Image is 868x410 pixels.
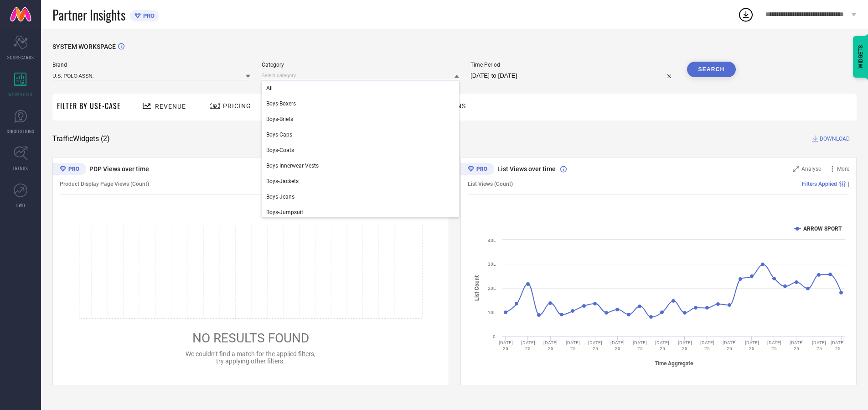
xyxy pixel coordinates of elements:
span: Partner Insights [52,5,125,24]
span: PRO [141,12,155,19]
text: [DATE] 25 [700,340,714,351]
span: PDP Views over time [89,165,149,173]
span: SUGGESTIONS [7,128,35,135]
div: Boys-Jumpsuit [262,205,460,220]
span: Analyse [801,166,821,172]
text: [DATE] 25 [588,340,602,351]
text: [DATE] 25 [498,340,512,351]
span: Filters Applied [802,181,837,187]
text: 30L [488,262,496,267]
text: ARROW SPORT [803,226,842,232]
text: [DATE] 25 [633,340,647,351]
tspan: Time Aggregate [654,360,693,367]
span: Boys-Boxers [266,100,296,107]
span: More [837,166,849,172]
text: 20L [488,286,496,291]
text: [DATE] 25 [677,340,692,351]
span: Traffic Widgets ( 2 ) [52,134,110,143]
div: All [262,80,460,96]
svg: Zoom [793,166,799,172]
div: Premium [460,163,494,177]
span: FWD [16,202,25,209]
span: Boys-Coats [266,147,294,153]
input: Select category [262,71,460,80]
text: [DATE] 25 [831,340,845,351]
div: Boys-Coats [262,142,460,158]
span: Time Period [470,62,676,68]
text: [DATE] 25 [789,340,803,351]
span: Brand [52,62,250,68]
span: Boys-Caps [266,131,292,138]
div: Boys-Caps [262,127,460,142]
div: Open download list [738,6,754,23]
span: SCORECARDS [7,54,34,61]
text: [DATE] 25 [655,340,669,351]
text: 10L [488,310,496,315]
span: Pricing [223,102,251,110]
span: Boys-Jumpsuit [266,209,303,216]
span: We couldn’t find a match for the applied filters, try applying other filters. [186,350,315,365]
div: Boys-Innerwear Vests [262,158,460,173]
text: [DATE] 25 [812,340,826,351]
span: NO RESULTS FOUND [192,331,309,346]
div: Boys-Jackets [262,173,460,189]
text: [DATE] 25 [610,340,625,351]
span: Boys-Innerwear Vests [266,163,319,169]
div: Boys-Boxers [262,96,460,111]
span: | [848,181,849,187]
text: [DATE] 25 [543,340,558,351]
span: Boys-Briefs [266,116,293,122]
span: SYSTEM WORKSPACE [52,43,116,50]
button: Search [687,62,736,77]
div: Premium [52,163,86,177]
div: Boys-Briefs [262,111,460,127]
span: Category [262,62,460,68]
text: [DATE] 25 [767,340,781,351]
text: 40L [488,238,496,243]
input: Select time period [470,70,676,81]
span: All [266,85,273,91]
span: Boys-Jeans [266,194,294,200]
tspan: List Count [474,275,480,300]
text: [DATE] 25 [744,340,759,351]
span: Boys-Jackets [266,178,299,184]
span: List Views over time [497,165,556,173]
span: List Views (Count) [468,181,513,187]
span: Product Display Page Views (Count) [60,181,149,187]
text: 0 [493,334,496,339]
span: Revenue [155,103,186,110]
span: TRENDS [13,165,28,172]
span: WORKSPACE [8,91,33,98]
span: DOWNLOAD [820,134,850,143]
span: Filter By Use-Case [57,100,121,111]
text: [DATE] 25 [722,340,736,351]
div: Boys-Jeans [262,189,460,205]
text: [DATE] 25 [521,340,535,351]
text: [DATE] 25 [566,340,580,351]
